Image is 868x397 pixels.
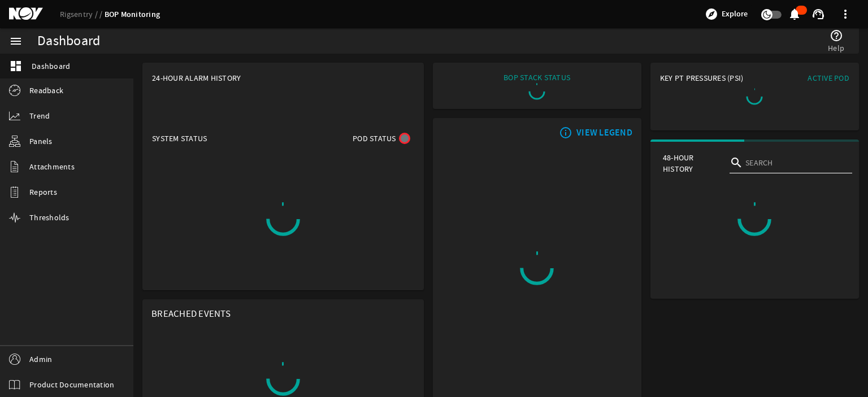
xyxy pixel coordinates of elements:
[730,156,743,169] i: search
[152,72,241,84] span: 24-Hour Alarm History
[152,133,207,144] span: System Status
[29,110,50,121] span: Trend
[29,161,75,172] span: Attachments
[576,127,632,138] div: VIEW LEGEND
[504,72,570,83] div: BOP STACK STATUS
[559,128,572,137] mat-icon: info_outline
[832,1,859,28] button: more_vert
[828,42,844,54] span: Help
[29,379,114,390] span: Product Documentation
[722,8,748,20] span: Explore
[788,7,801,21] mat-icon: notifications
[37,36,100,47] div: Dashboard
[9,59,23,73] mat-icon: dashboard
[29,212,70,223] span: Thresholds
[9,34,23,48] mat-icon: menu
[29,85,63,96] span: Readback
[830,29,843,42] mat-icon: help_outline
[60,9,99,19] a: Rigsentry
[353,133,396,144] span: Pod Status
[811,7,825,21] mat-icon: support_agent
[700,5,752,23] button: Explore
[29,136,53,147] span: Panels
[808,73,849,83] span: Active Pod
[705,7,718,21] mat-icon: explore
[29,186,57,198] span: Reports
[663,152,724,174] span: 48-Hour History
[745,157,843,168] input: Search
[29,354,52,365] span: Admin
[660,72,755,88] div: Key PT Pressures (PSI)
[151,308,231,320] span: Breached Events
[105,9,160,20] a: BOP Monitoring
[32,60,70,72] span: Dashboard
